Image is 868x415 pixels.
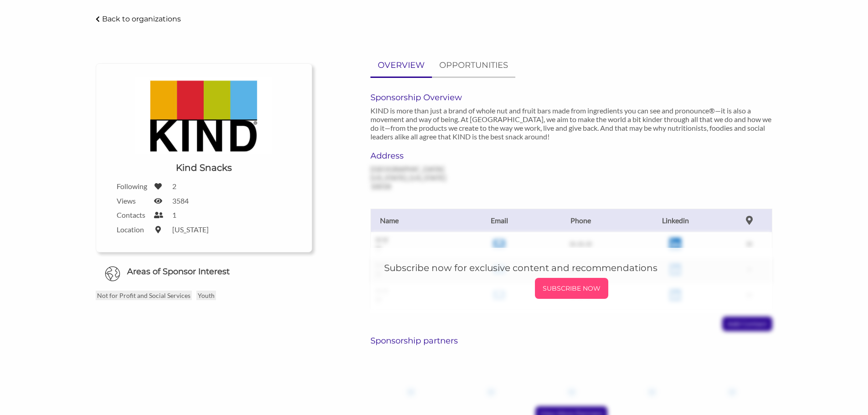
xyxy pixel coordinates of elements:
h5: Subscribe now for exclusive content and recommendations [384,261,759,274]
label: 3584 [172,196,189,205]
img: Globe Icon [105,266,120,282]
label: Views [117,196,149,205]
p: OVERVIEW [378,59,425,72]
label: Following [117,182,149,190]
h6: Areas of Sponsor Interest [89,266,319,277]
label: 1 [172,210,176,219]
p: Youth [196,291,216,300]
p: Back to organizations [102,15,181,23]
h1: Kind Snacks [176,161,232,174]
p: Not for Profit and Social Services [96,291,192,300]
p: OPPORTUNITIES [439,59,508,72]
h6: Sponsorship partners [370,336,772,346]
th: Email [462,209,536,232]
p: KIND is more than just a brand of whole nut and fruit bars made from ingredients you can see and ... [370,106,772,141]
img: Kind Snacks Logo [135,77,272,154]
p: SUBSCRIBE NOW [539,282,605,295]
label: Contacts [117,210,149,219]
label: 2 [172,182,176,190]
h6: Sponsorship Overview [370,92,772,102]
label: Location [117,225,149,234]
th: Name [370,209,462,232]
a: SUBSCRIBE NOW [384,278,759,299]
h6: Address [370,151,495,161]
label: [US_STATE] [172,225,209,234]
th: Linkedin [624,209,726,232]
th: Phone [537,209,625,232]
